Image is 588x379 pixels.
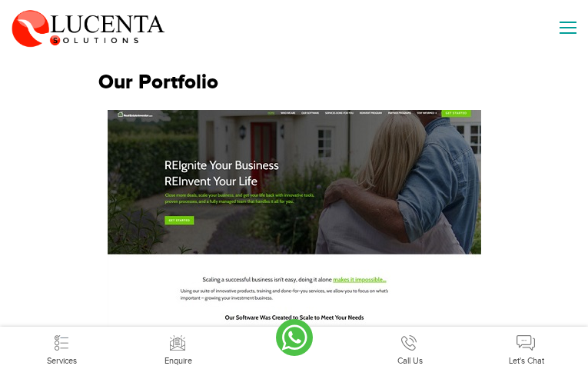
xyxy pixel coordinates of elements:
[468,343,584,367] a: Let's Chat
[468,355,584,368] div: Let's Chat
[120,343,236,367] a: Enquire
[4,355,120,368] div: Services
[98,71,490,95] h1: Our Portfolio
[4,343,120,367] a: Services
[12,8,165,48] img: Lucenta Solutions
[352,355,468,368] div: Call Us
[120,355,236,368] div: Enquire
[352,343,468,367] a: Call Us
[108,110,481,343] img: Realestateinvestor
